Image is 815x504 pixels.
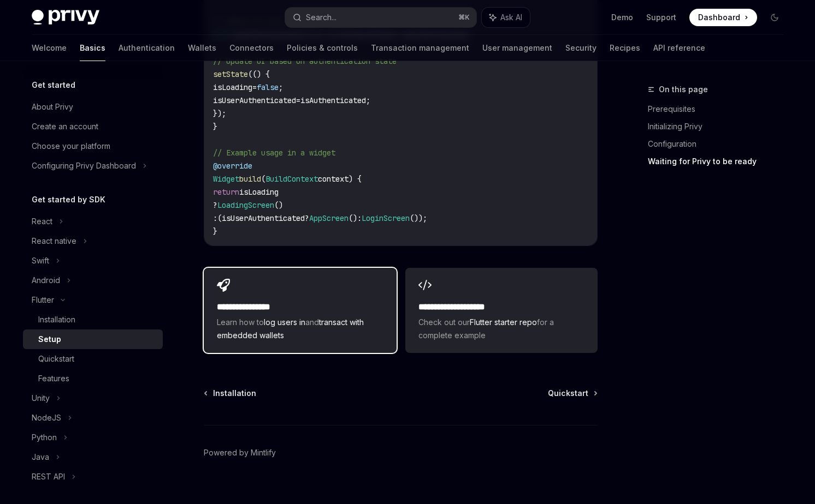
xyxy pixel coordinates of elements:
[265,174,318,184] span: BuildContext
[188,35,216,61] a: Wallets
[23,136,163,156] a: Choose your platform
[213,82,252,92] span: isLoading
[646,12,676,23] a: Support
[32,411,61,424] div: NodeJS
[766,9,783,26] button: Toggle dark mode
[213,148,335,158] span: // Example usage in a widget
[264,317,305,327] a: log users in
[38,313,75,326] div: Installation
[32,254,49,267] div: Swift
[306,11,336,24] div: Search...
[213,56,397,66] span: // Update UI based on authentication state
[213,161,252,171] span: @override
[300,95,370,105] span: isAuthenticated;
[349,213,357,223] span: ()
[482,8,530,27] button: Ask AI
[248,69,270,79] span: (() {
[274,200,283,210] span: ()
[458,13,470,22] span: ⌘ K
[648,135,792,153] a: Configuration
[213,69,248,79] span: setState
[213,122,217,131] span: }
[279,82,283,92] span: ;
[217,200,274,210] span: LoadingScreen
[213,200,217,210] span: ?
[213,174,239,184] span: Widget
[257,82,279,92] span: false
[32,193,105,206] h5: Get started by SDK
[213,226,217,236] span: }
[23,117,163,136] a: Create an account
[213,109,226,118] span: });
[32,293,54,307] div: Flutter
[482,35,552,61] a: User management
[119,35,175,61] a: Authentication
[410,213,427,223] span: ());
[285,8,476,27] button: Search...⌘K
[204,268,396,353] a: **** **** **** *Learn how tolog users inandtransact with embedded wallets
[32,140,110,153] div: Choose your platform
[565,35,597,61] a: Security
[610,35,640,61] a: Recipes
[32,120,98,133] div: Create an account
[357,213,362,223] span: :
[32,159,136,172] div: Configuring Privy Dashboard
[23,369,163,388] a: Features
[305,213,309,223] span: ?
[659,83,708,96] span: On this page
[362,213,410,223] span: LoginScreen
[698,12,740,23] span: Dashboard
[32,79,75,92] h5: Get started
[213,213,217,223] span: :
[371,35,469,61] a: Transaction management
[32,392,50,405] div: Unity
[217,316,383,342] span: Learn how to and
[32,235,76,248] div: React native
[32,215,52,228] div: React
[213,388,256,399] span: Installation
[32,274,60,287] div: Android
[32,35,67,61] a: Welcome
[318,174,362,184] span: context) {
[548,388,597,399] a: Quickstart
[470,317,537,327] a: Flutter starter repo
[611,12,633,23] a: Demo
[205,388,256,399] a: Installation
[229,35,274,61] a: Connectors
[204,447,276,458] a: Powered by Mintlify
[23,349,163,369] a: Quickstart
[418,316,584,342] span: Check out our for a complete example
[648,153,792,170] a: Waiting for Privy to be ready
[80,35,105,61] a: Basics
[648,118,792,135] a: Initializing Privy
[217,213,305,223] span: (isUserAuthenticated
[500,12,522,23] span: Ask AI
[32,10,99,25] img: dark logo
[32,100,73,113] div: About Privy
[213,95,296,105] span: isUserAuthenticated
[548,388,588,399] span: Quickstart
[239,174,261,184] span: build
[296,95,300,105] span: =
[213,187,239,197] span: return
[653,35,705,61] a: API reference
[287,35,358,61] a: Policies & controls
[252,82,257,92] span: =
[261,174,265,184] span: (
[38,372,69,385] div: Features
[648,100,792,118] a: Prerequisites
[32,470,65,483] div: REST API
[309,213,349,223] span: AppScreen
[32,431,57,444] div: Python
[239,187,279,197] span: isLoading
[689,9,757,26] a: Dashboard
[23,97,163,117] a: About Privy
[32,451,49,464] div: Java
[38,352,74,365] div: Quickstart
[23,310,163,329] a: Installation
[38,333,61,346] div: Setup
[23,329,163,349] a: Setup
